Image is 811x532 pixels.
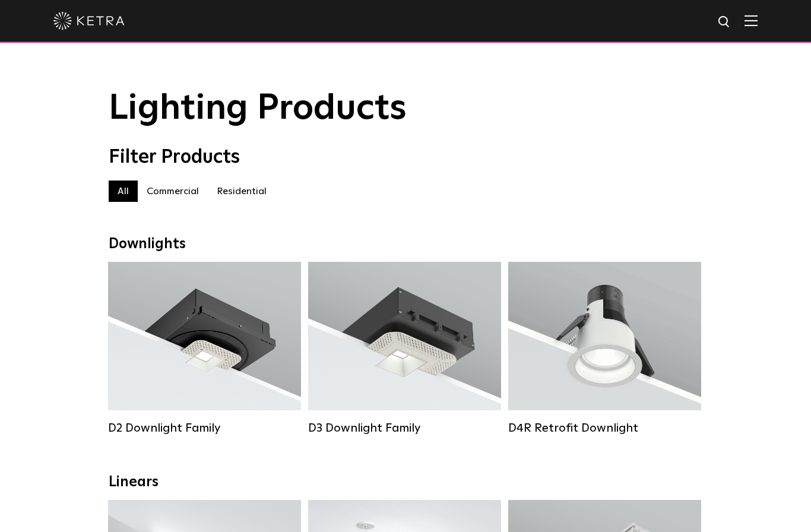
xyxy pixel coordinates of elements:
label: Commercial [138,180,208,202]
label: All [109,180,138,202]
span: Lighting Products [109,91,407,126]
div: D4R Retrofit Downlight [508,421,701,435]
div: Filter Products [109,146,702,169]
label: Residential [208,180,275,202]
div: D3 Downlight Family [308,421,501,435]
div: Downlights [109,236,702,253]
div: D2 Downlight Family [108,421,301,435]
a: D3 Downlight Family Lumen Output:700 / 900 / 1100Colors:White / Black / Silver / Bronze / Paintab... [308,262,501,434]
img: Hamburger%20Nav.svg [745,15,758,26]
img: ketra-logo-2019-white [53,12,125,30]
img: search icon [717,15,732,30]
div: Linears [109,474,702,491]
a: D2 Downlight Family Lumen Output:1200Colors:White / Black / Gloss Black / Silver / Bronze / Silve... [108,262,301,434]
a: D4R Retrofit Downlight Lumen Output:800Colors:White / BlackBeam Angles:15° / 25° / 40° / 60°Watta... [508,262,701,434]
